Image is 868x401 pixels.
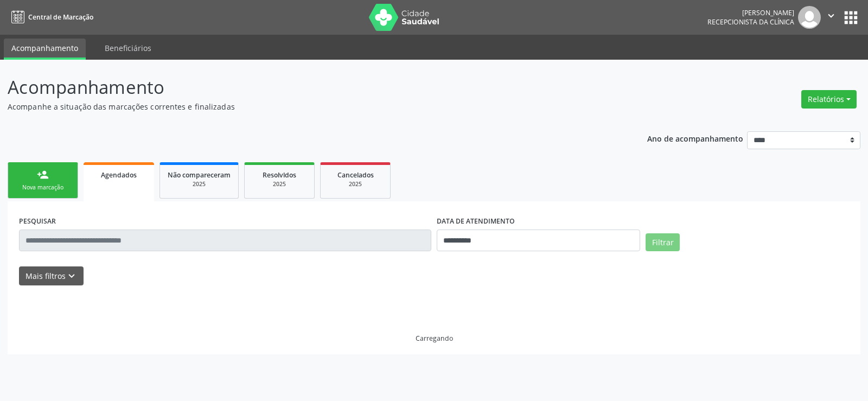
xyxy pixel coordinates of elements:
[252,180,307,188] div: 2025
[8,8,93,26] a: Central de Marcação
[337,170,374,180] span: Cancelados
[66,270,78,282] i: keyboard_arrow_down
[28,12,93,22] span: Central de Marcação
[798,6,821,29] img: img
[16,183,70,192] div: Nova marcação
[4,39,86,60] a: Acompanhamento
[707,17,794,27] span: Recepcionista da clínica
[168,180,231,188] div: 2025
[19,213,56,230] label: PESQUISAR
[168,170,231,180] span: Não compareceram
[101,170,137,180] span: Agendados
[8,74,604,101] p: Acompanhamento
[8,101,604,112] p: Acompanhe a situação das marcações correntes e finalizadas
[825,10,837,22] i: 
[821,6,841,29] button: 
[646,233,680,252] button: Filtrar
[437,213,515,230] label: DATA DE ATENDIMENTO
[328,180,382,188] div: 2025
[19,266,84,285] button: Mais filtroskeyboard_arrow_down
[801,90,857,109] button: Relatórios
[707,8,794,17] div: [PERSON_NAME]
[37,169,49,181] div: person_add
[647,131,743,145] p: Ano de acompanhamento
[97,39,159,58] a: Beneficiários
[841,8,860,27] button: apps
[416,334,453,343] div: Carregando
[263,170,296,180] span: Resolvidos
